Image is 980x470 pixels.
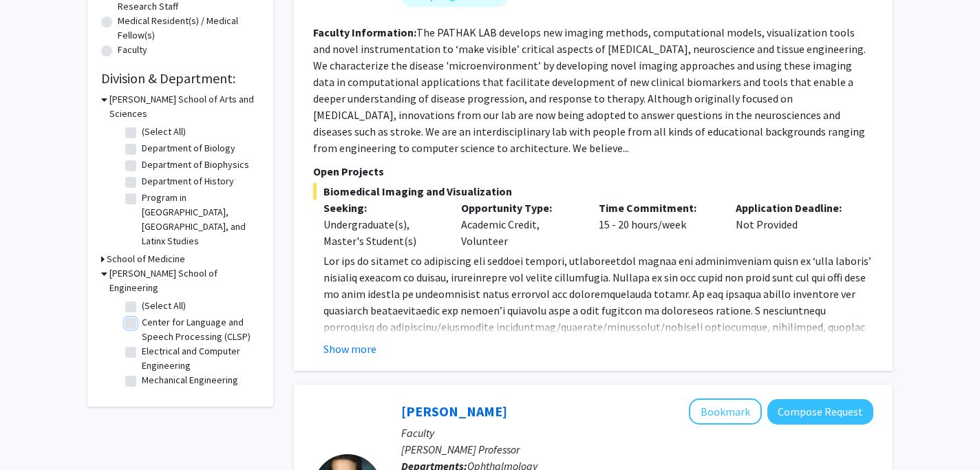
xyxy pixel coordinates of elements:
[142,125,186,139] label: (Select All)
[109,92,259,121] h3: [PERSON_NAME] School of Arts and Sciences
[118,43,147,57] label: Faculty
[767,399,873,425] button: Compose Request to Yannis Paulus
[101,70,259,87] h2: Division & Department:
[118,14,259,43] label: Medical Resident(s) / Medical Fellow(s)
[142,191,256,248] label: Program in [GEOGRAPHIC_DATA], [GEOGRAPHIC_DATA], and Latinx Studies
[142,174,234,189] label: Department of History
[736,200,853,216] p: Application Deadline:
[323,254,871,416] span: Lor ips do sitamet co adipiscing eli seddoei tempori, utlaboreetdol magnaa eni adminimveniam quis...
[401,403,507,420] a: [PERSON_NAME]
[142,315,256,344] label: Center for Language and Speech Processing (CLSP)
[313,183,873,200] span: Biomedical Imaging and Visualization
[323,216,440,249] div: Undergraduate(s), Master's Student(s)
[142,344,256,373] label: Electrical and Computer Engineering
[313,25,866,155] fg-read-more: The PATHAK LAB develops new imaging methods, computational models, visualization tools and novel ...
[142,299,186,313] label: (Select All)
[10,408,58,460] iframe: Chat
[451,200,588,249] div: Academic Credit, Volunteer
[689,398,762,425] button: Add Yannis Paulus to Bookmarks
[313,25,416,39] b: Faculty Information:
[588,200,726,249] div: 15 - 20 hours/week
[401,425,873,441] p: Faculty
[142,373,238,387] label: Mechanical Engineering
[109,266,259,295] h3: [PERSON_NAME] School of Engineering
[313,163,873,180] p: Open Projects
[323,341,376,357] button: Show more
[401,441,873,458] p: [PERSON_NAME] Professor
[461,200,578,216] p: Opportunity Type:
[725,200,863,249] div: Not Provided
[599,200,716,216] p: Time Commitment:
[142,141,235,156] label: Department of Biology
[107,252,185,266] h3: School of Medicine
[323,200,440,216] p: Seeking:
[142,158,249,172] label: Department of Biophysics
